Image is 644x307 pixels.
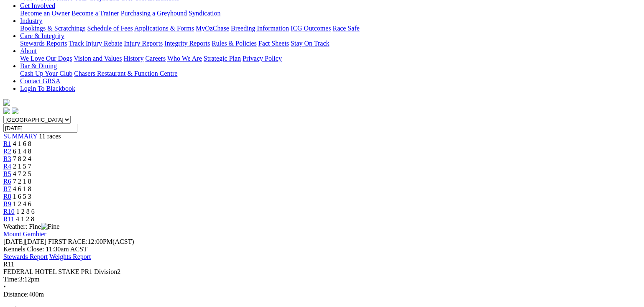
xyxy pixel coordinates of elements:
[20,70,634,77] div: Bar & Dining
[204,55,241,62] a: Strategic Plan
[20,47,37,54] a: About
[41,223,59,230] img: Fine
[3,163,11,170] a: R4
[20,85,75,92] a: Login To Blackbook
[3,268,634,276] div: FEDERAL HOTEL STAKE PR1 Division2
[13,178,31,185] span: 7 2 1 8
[3,133,37,140] a: SUMMARY
[189,10,220,17] a: Syndication
[243,55,282,62] a: Privacy Policy
[3,178,11,185] a: R6
[3,223,59,230] span: Weather: Fine
[69,40,122,47] a: Track Injury Rebate
[39,133,61,140] span: 11 races
[212,40,257,47] a: Rules & Policies
[20,55,634,62] div: About
[3,155,11,162] a: R3
[3,276,19,283] span: Time:
[20,2,55,9] a: Get Involved
[87,25,133,32] a: Schedule of Fees
[3,283,6,290] span: •
[13,200,31,207] span: 1 2 4 6
[196,25,229,32] a: MyOzChase
[124,40,163,47] a: Injury Reports
[3,276,634,283] div: 3:12pm
[3,170,11,177] a: R5
[3,185,11,192] a: R7
[3,291,28,298] span: Distance:
[3,246,634,253] div: Kennels Close: 11:30am ACST
[20,17,42,24] a: Industry
[291,40,329,47] a: Stay On Track
[48,238,134,245] span: 12:00PM(ACST)
[13,170,31,177] span: 4 7 2 5
[3,193,11,200] a: R8
[164,40,210,47] a: Integrity Reports
[258,40,289,47] a: Fact Sheets
[16,208,35,215] span: 1 2 8 6
[20,25,85,32] a: Bookings & Scratchings
[20,62,57,69] a: Bar & Dining
[3,238,25,245] span: [DATE]
[145,55,166,62] a: Careers
[121,10,187,17] a: Purchasing a Greyhound
[20,32,64,39] a: Care & Integrity
[3,238,46,245] span: [DATE]
[20,40,634,47] div: Care & Integrity
[231,25,289,32] a: Breeding Information
[3,230,46,238] a: Mount Gambier
[12,107,18,114] img: twitter.svg
[20,55,72,62] a: We Love Our Dogs
[13,148,31,155] span: 6 1 4 8
[13,140,31,147] span: 4 1 6 8
[3,140,11,147] a: R1
[13,185,31,192] span: 4 6 1 8
[3,291,634,298] div: 400m
[3,99,10,106] img: logo-grsa-white.png
[3,107,10,114] img: facebook.svg
[20,70,72,77] a: Cash Up Your Club
[3,261,14,268] span: R11
[13,193,31,200] span: 1 6 5 3
[13,163,31,170] span: 2 1 5 7
[72,10,119,17] a: Become a Trainer
[48,238,87,245] span: FIRST RACE:
[3,253,48,260] a: Stewards Report
[20,10,70,17] a: Become an Owner
[3,200,11,207] a: R9
[167,55,202,62] a: Who We Are
[3,148,11,155] a: R2
[123,55,143,62] a: History
[20,25,634,32] div: Industry
[74,55,122,62] a: Vision and Values
[20,10,634,17] div: Get Involved
[20,40,67,47] a: Stewards Reports
[291,25,331,32] a: ICG Outcomes
[3,124,77,133] input: Select date
[3,208,15,215] a: R10
[134,25,194,32] a: Applications & Forms
[16,215,34,223] span: 4 1 2 8
[74,70,177,77] a: Chasers Restaurant & Function Centre
[332,25,359,32] a: Race Safe
[3,215,14,223] a: R11
[49,253,91,260] a: Weights Report
[13,155,31,162] span: 7 8 2 4
[20,77,60,84] a: Contact GRSA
